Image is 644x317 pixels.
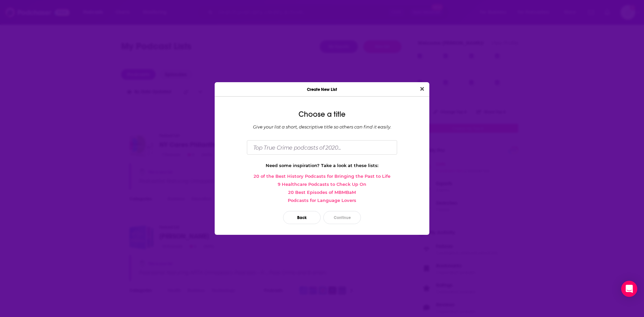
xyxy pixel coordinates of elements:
[283,211,321,224] button: Back
[621,281,637,297] div: Open Intercom Messenger
[220,110,424,119] div: Choose a title
[418,85,427,93] button: Close
[220,124,424,129] div: Give your list a short, descriptive title so others can find it easily.
[220,190,424,195] a: 20 Best Episodes of MBMBaM
[215,82,429,97] div: Create New List
[220,163,424,168] div: Need some inspiration? Take a look at these lists:
[220,181,424,187] a: 9 Healthcare Podcasts to Check Up On
[220,198,424,203] a: Podcasts for Language Lovers
[247,140,397,155] input: Top True Crime podcasts of 2020...
[220,173,424,179] a: 20 of the Best History Podcasts for Bringing the Past to Life
[323,211,361,224] button: Continue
